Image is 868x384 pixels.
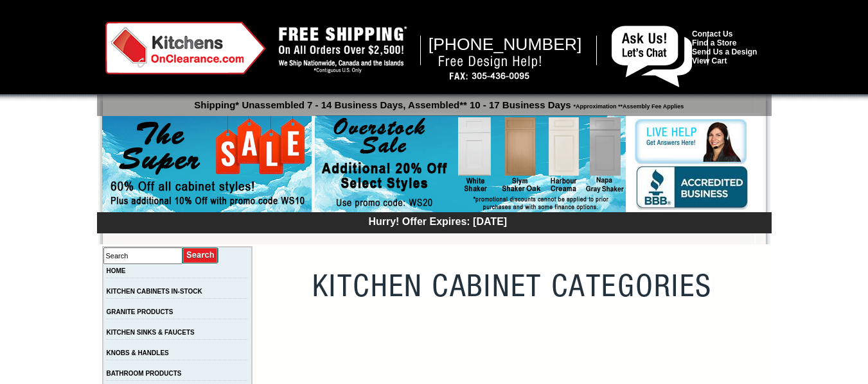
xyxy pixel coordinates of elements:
[107,329,195,336] a: KITCHEN SINKS & FAUCETS
[182,247,219,264] input: Submit
[103,94,772,110] p: Shipping* Unassembled 7 - 14 Business Days, Assembled** 10 - 17 Business Days
[107,267,126,274] a: HOME
[429,35,582,54] span: [PHONE_NUMBER]
[107,349,169,356] a: KNOBS & HANDLES
[692,38,736,47] a: Find a Store
[107,288,202,295] a: KITCHEN CABINETS IN-STOCK
[571,100,684,110] span: *Approximation **Assembly Fee Applies
[105,22,266,74] img: Kitchens on Clearance Logo
[103,214,772,228] div: Hurry! Offer Expires: [DATE]
[692,56,727,65] a: View Cart
[692,47,757,56] a: Send Us a Design
[107,308,173,315] a: GRANITE PRODUCTS
[107,370,182,377] a: BATHROOM PRODUCTS
[692,29,732,38] a: Contact Us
